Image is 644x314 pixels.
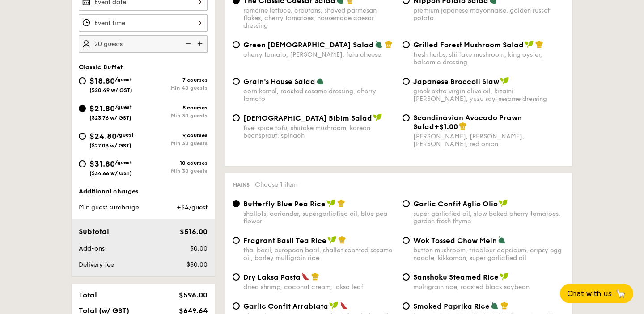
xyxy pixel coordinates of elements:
img: icon-chef-hat.a58ddaea.svg [500,301,508,310]
img: icon-vegan.f8ff3823.svg [500,272,508,281]
div: fresh herbs, shiitake mushroom, king oyster, balsamic dressing [413,51,565,66]
span: Wok Tossed Chow Mein [413,236,497,245]
input: Grilled Forest Mushroom Saladfresh herbs, shiitake mushroom, king oyster, balsamic dressing [402,41,410,48]
div: greek extra virgin olive oil, kizami [PERSON_NAME], yuzu soy-sesame dressing [413,88,565,103]
span: /guest [117,132,134,138]
input: Japanese Broccoli Slawgreek extra virgin olive oil, kizami [PERSON_NAME], yuzu soy-sesame dressing [402,78,410,85]
input: $21.80/guest($23.76 w/ GST)8 coursesMin 30 guests [79,105,86,112]
button: Chat with us🦙 [560,284,633,303]
input: $31.80/guest($34.66 w/ GST)10 coursesMin 30 guests [79,160,86,167]
div: multigrain rice, roasted black soybean [413,283,565,291]
input: Smoked Paprika Riceturmeric baked [PERSON_NAME] sweet paprika, tri-colour capsicum [402,302,410,310]
img: icon-chef-hat.a58ddaea.svg [338,236,346,244]
span: Classic Buffet [79,63,123,71]
span: $596.00 [179,291,208,299]
img: icon-chef-hat.a58ddaea.svg [311,272,319,281]
span: $21.80 [89,104,115,113]
span: Green [DEMOGRAPHIC_DATA] Salad [243,41,374,49]
input: Dry Laksa Pastadried shrimp, coconut cream, laksa leaf [233,273,240,281]
div: Min 40 guests [143,85,208,91]
input: Green [DEMOGRAPHIC_DATA] Saladcherry tomato, [PERSON_NAME], feta cheese [233,41,240,48]
img: icon-vegetarian.fe4039eb.svg [375,40,383,48]
div: shallots, coriander, supergarlicfied oil, blue pea flower [243,210,395,225]
span: Grilled Forest Mushroom Salad [413,41,524,49]
div: romaine lettuce, croutons, shaved parmesan flakes, cherry tomatoes, housemade caesar dressing [243,7,395,29]
span: $18.80 [89,76,115,86]
span: Sanshoku Steamed Rice [413,273,499,281]
span: Subtotal [79,227,109,236]
input: $18.80/guest($20.49 w/ GST)7 coursesMin 40 guests [79,77,86,84]
span: ($34.66 w/ GST) [89,170,132,176]
div: Min 30 guests [143,168,208,174]
img: icon-add.58712e84.svg [194,35,208,52]
img: icon-vegetarian.fe4039eb.svg [316,77,324,85]
div: Min 30 guests [143,113,208,119]
span: Japanese Broccoli Slaw [413,77,499,86]
span: 🦙 [615,289,626,299]
div: 7 courses [143,77,208,83]
span: Delivery fee [79,261,114,268]
img: icon-chef-hat.a58ddaea.svg [385,40,393,48]
span: Total [79,291,97,299]
img: icon-vegan.f8ff3823.svg [525,40,534,48]
img: icon-vegan.f8ff3823.svg [500,77,509,85]
div: cherry tomato, [PERSON_NAME], feta cheese [243,51,395,59]
span: ($27.03 w/ GST) [89,142,131,149]
img: icon-chef-hat.a58ddaea.svg [337,199,345,207]
span: $31.80 [89,159,115,169]
input: Garlic Confit Aglio Oliosuper garlicfied oil, slow baked cherry tomatoes, garden fresh thyme [402,200,410,207]
span: Chat with us [567,289,612,298]
img: icon-vegetarian.fe4039eb.svg [498,236,506,244]
img: icon-reduce.1d2dbef1.svg [181,35,194,52]
img: icon-vegan.f8ff3823.svg [326,199,335,207]
span: Garlic Confit Aglio Olio [413,200,498,208]
input: Sanshoku Steamed Ricemultigrain rice, roasted black soybean [402,273,410,281]
span: Smoked Paprika Rice [413,302,490,310]
img: icon-chef-hat.a58ddaea.svg [535,40,543,48]
div: dried shrimp, coconut cream, laksa leaf [243,283,395,291]
div: button mushroom, tricolour capsicum, cripsy egg noodle, kikkoman, super garlicfied oil [413,247,565,262]
span: ($23.76 w/ GST) [89,115,131,121]
img: icon-spicy.37a8142b.svg [340,301,348,310]
img: icon-vegan.f8ff3823.svg [329,301,338,310]
div: premium japanese mayonnaise, golden russet potato [413,7,565,22]
span: /guest [115,76,132,83]
span: +$1.00 [434,122,458,131]
span: $80.00 [186,261,208,268]
span: Dry Laksa Pasta [243,273,301,281]
img: icon-chef-hat.a58ddaea.svg [459,122,467,130]
span: Butterfly Blue Pea Rice [243,200,326,208]
span: Min guest surcharge [79,204,139,211]
span: $516.00 [180,227,208,236]
span: $0.00 [190,245,208,252]
input: Garlic Confit Arrabiatacherry tomato concasse, garlic-infused olive oil, chilli flakes [233,302,240,310]
img: icon-vegetarian.fe4039eb.svg [491,301,499,310]
span: /guest [115,159,132,166]
span: Scandinavian Avocado Prawn Salad [413,113,522,131]
input: Wok Tossed Chow Meinbutton mushroom, tricolour capsicum, cripsy egg noodle, kikkoman, super garli... [402,237,410,244]
div: five-spice tofu, shiitake mushroom, korean beansprout, spinach [243,124,395,139]
img: icon-vegan.f8ff3823.svg [499,199,508,207]
span: [DEMOGRAPHIC_DATA] Bibim Salad [243,114,372,122]
div: Additional charges [79,187,208,196]
span: /guest [115,104,132,110]
input: Scandinavian Avocado Prawn Salad+$1.00[PERSON_NAME], [PERSON_NAME], [PERSON_NAME], red onion [402,114,410,121]
input: Butterfly Blue Pea Riceshallots, coriander, supergarlicfied oil, blue pea flower [233,200,240,207]
span: +$4/guest [177,204,208,211]
span: Add-ons [79,245,105,252]
span: Garlic Confit Arrabiata [243,302,328,310]
div: 9 courses [143,132,208,138]
input: Fragrant Basil Tea Ricethai basil, european basil, shallot scented sesame oil, barley multigrain ... [233,237,240,244]
span: Fragrant Basil Tea Rice [243,236,326,245]
input: $24.80/guest($27.03 w/ GST)9 coursesMin 30 guests [79,133,86,140]
img: icon-vegan.f8ff3823.svg [373,113,382,121]
input: Grain's House Saladcorn kernel, roasted sesame dressing, cherry tomato [233,78,240,85]
div: [PERSON_NAME], [PERSON_NAME], [PERSON_NAME], red onion [413,133,565,148]
div: 8 courses [143,105,208,111]
div: 10 courses [143,160,208,166]
div: Min 30 guests [143,140,208,147]
img: icon-vegan.f8ff3823.svg [327,236,336,244]
input: Number of guests [79,35,208,53]
div: super garlicfied oil, slow baked cherry tomatoes, garden fresh thyme [413,210,565,225]
span: Choose 1 item [255,181,297,188]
